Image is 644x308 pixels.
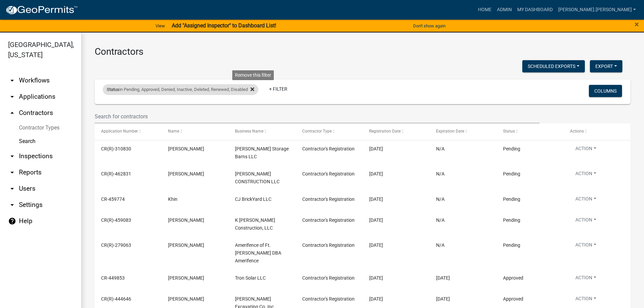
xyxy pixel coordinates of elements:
[570,274,602,284] button: Action
[101,242,131,248] span: CR(R)-279063
[8,168,16,176] i: arrow_drop_down
[8,152,16,160] i: arrow_drop_down
[101,217,131,223] span: CR(R)-459083
[229,123,295,140] datatable-header-cell: Business Name
[436,129,464,134] span: Expiration Date
[101,171,131,176] span: CR(R)-462831
[590,60,622,72] button: Export
[264,83,293,95] a: + Filter
[168,196,177,202] span: Khin
[8,76,16,85] i: arrow_drop_down
[369,275,383,281] span: 07/15/2025
[570,216,602,226] button: Action
[369,296,383,302] span: 07/02/2025
[436,275,450,281] span: 05/09/2026
[103,84,258,95] div: in Pending, Approved, Denied, Inactive, Deleted, Renewed, Disabled
[168,129,179,134] span: Name
[153,20,168,31] a: View
[635,20,639,29] span: ×
[162,123,229,140] datatable-header-cell: Name
[168,296,204,302] span: DARLA FREY
[168,146,204,151] span: Marvin Raber
[570,241,602,251] button: Action
[101,275,125,281] span: CR-449853
[369,171,383,176] span: 08/12/2025
[235,196,271,202] span: CJ BrickYard LLC
[436,242,445,248] span: N/A
[430,123,497,140] datatable-header-cell: Expiration Date
[570,195,602,205] button: Action
[235,217,275,231] span: K Graber Construction, LLC
[8,93,16,101] i: arrow_drop_down
[570,295,602,305] button: Action
[8,185,16,193] i: arrow_drop_down
[410,20,448,31] button: Don't show again
[235,129,263,134] span: Business Name
[168,217,204,223] span: Tiffany Carpenter
[302,217,355,223] span: Contractor's Registration
[494,3,515,16] a: Admin
[570,129,584,134] span: Actions
[570,170,602,180] button: Action
[302,171,355,176] span: Contractor's Registration
[235,171,280,184] span: CONNER CONSTRUCTION LLC
[101,196,125,202] span: CR-459774
[503,196,520,202] span: Pending
[95,110,540,123] input: Search for contractors
[101,296,131,302] span: CR(R)-444646
[436,217,445,223] span: N/A
[635,20,639,28] button: Close
[555,3,639,16] a: [PERSON_NAME].[PERSON_NAME]
[8,109,16,117] i: arrow_drop_up
[302,275,355,281] span: Contractor's Registration
[302,129,332,134] span: Contractor Type
[522,60,585,72] button: Scheduled Exports
[168,242,204,248] span: Chandra Chaves
[503,146,520,151] span: Pending
[503,129,515,134] span: Status
[8,201,16,209] i: arrow_drop_down
[363,123,430,140] datatable-header-cell: Registration Date
[95,123,162,140] datatable-header-cell: Application Number
[503,296,523,302] span: Approved
[235,242,281,263] span: Amerifence of Ft. Wayne DBA Amerifence
[503,171,520,176] span: Pending
[503,242,520,248] span: Pending
[589,85,622,97] button: Columns
[497,123,564,140] datatable-header-cell: Status
[515,3,555,16] a: My Dashboard
[503,275,523,281] span: Approved
[168,171,204,176] span: Lucas
[436,146,445,151] span: N/A
[475,3,494,16] a: Home
[369,146,383,151] span: 08/14/2025
[168,275,204,281] span: Brian Platt
[235,275,266,281] span: Tron Solar LLC
[369,217,383,223] span: 08/04/2025
[302,146,355,151] span: Contractor's Registration
[295,123,362,140] datatable-header-cell: Contractor Type
[95,46,630,57] h3: Contractors
[235,146,289,159] span: Raber Storage Barns LLC
[369,129,401,134] span: Registration Date
[570,145,602,155] button: Action
[436,196,445,202] span: N/A
[302,296,355,302] span: Contractor's Registration
[369,242,383,248] span: 07/23/2025
[172,22,276,29] strong: Add "Assigned Inspector" to Dashboard List!
[564,123,630,140] datatable-header-cell: Actions
[101,129,138,134] span: Application Number
[107,87,119,92] span: Status
[503,217,520,223] span: Pending
[101,146,131,151] span: CR(R)-310830
[302,242,355,248] span: Contractor's Registration
[436,171,445,176] span: N/A
[302,196,355,202] span: Contractor's Registration
[436,296,450,302] span: 07/01/2026
[369,196,383,202] span: 08/06/2025
[8,217,16,225] i: help
[232,70,274,80] div: Remove this filter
